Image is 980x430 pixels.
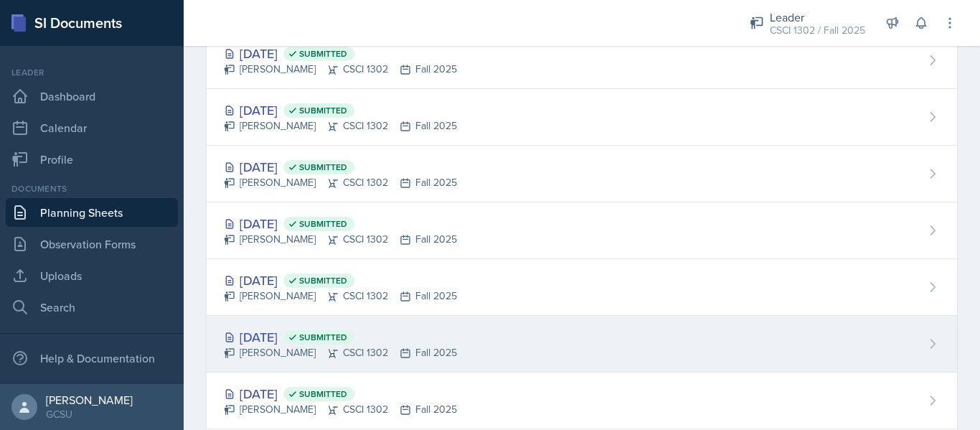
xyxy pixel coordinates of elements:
div: Documents [6,182,178,195]
a: Calendar [6,113,178,142]
div: Leader [770,9,865,26]
div: Leader [6,66,178,79]
span: Submitted [299,218,347,230]
a: [DATE] Submitted [PERSON_NAME]CSCI 1302Fall 2025 [207,316,957,373]
div: [PERSON_NAME] CSCI 1302 Fall 2025 [224,232,457,247]
div: Help & Documentation [6,344,178,373]
div: [DATE] [224,157,457,177]
a: Profile [6,145,178,174]
div: [PERSON_NAME] CSCI 1302 Fall 2025 [224,175,457,190]
a: Planning Sheets [6,198,178,227]
div: [DATE] [224,214,457,233]
span: Submitted [299,275,347,286]
div: [PERSON_NAME] CSCI 1302 Fall 2025 [224,289,457,304]
span: Submitted [299,105,347,116]
span: Submitted [299,332,347,343]
div: [PERSON_NAME] CSCI 1302 Fall 2025 [224,118,457,134]
div: GCSU [46,407,133,421]
div: [DATE] [224,384,457,403]
a: Uploads [6,261,178,290]
a: Dashboard [6,82,178,111]
span: Submitted [299,162,347,173]
div: [DATE] [224,327,457,347]
a: Search [6,293,178,322]
div: [PERSON_NAME] [46,393,133,407]
a: [DATE] Submitted [PERSON_NAME]CSCI 1302Fall 2025 [207,259,957,316]
span: Submitted [299,388,347,400]
div: [PERSON_NAME] CSCI 1302 Fall 2025 [224,62,457,77]
div: [DATE] [224,271,457,290]
a: [DATE] Submitted [PERSON_NAME]CSCI 1302Fall 2025 [207,89,957,146]
div: CSCI 1302 / Fall 2025 [770,23,865,38]
a: [DATE] Submitted [PERSON_NAME]CSCI 1302Fall 2025 [207,373,957,429]
div: [PERSON_NAME] CSCI 1302 Fall 2025 [224,402,457,417]
a: [DATE] Submitted [PERSON_NAME]CSCI 1302Fall 2025 [207,202,957,259]
div: [DATE] [224,44,457,63]
a: [DATE] Submitted [PERSON_NAME]CSCI 1302Fall 2025 [207,32,957,89]
div: [PERSON_NAME] CSCI 1302 Fall 2025 [224,345,457,360]
a: [DATE] Submitted [PERSON_NAME]CSCI 1302Fall 2025 [207,146,957,202]
span: Submitted [299,48,347,60]
a: Observation Forms [6,230,178,258]
div: [DATE] [224,101,457,120]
